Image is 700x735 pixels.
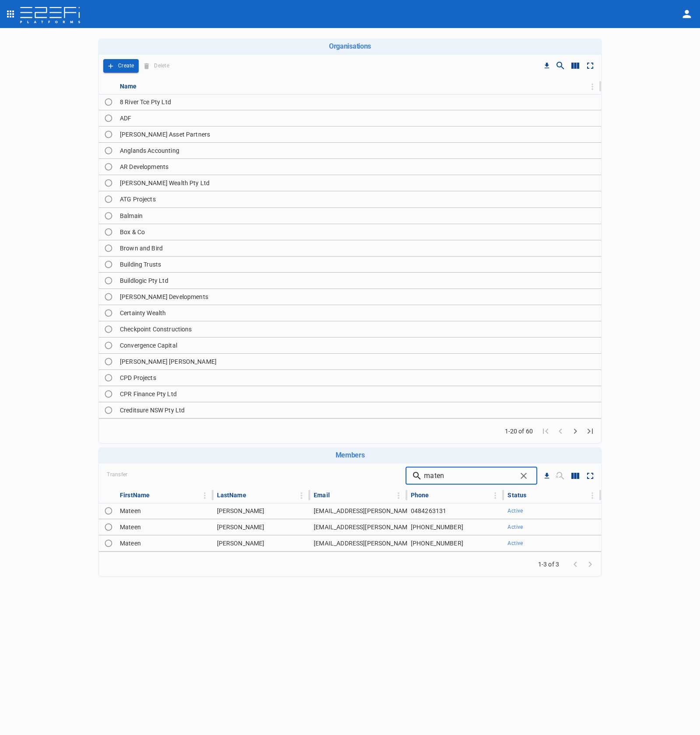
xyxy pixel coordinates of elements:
button: Go to last page [583,424,598,439]
button: Column Actions [585,80,599,94]
button: Column Actions [585,489,599,503]
td: [EMAIL_ADDRESS][PERSON_NAME][DOMAIN_NAME] [310,535,407,551]
td: Mateen [116,519,213,535]
td: Buildlogic Pty Ltd [116,273,601,288]
span: Toggle select row [102,355,115,368]
span: Toggle select row [102,323,115,335]
span: Toggle select row [102,161,115,173]
span: Toggle select row [102,226,115,238]
span: Go to first page [538,426,553,435]
span: Toggle select row [102,242,115,254]
span: Active [507,540,523,546]
span: Toggle select row [102,291,115,303]
button: Toggle full screen [583,58,598,73]
span: Toggle select row [102,372,115,384]
td: CPR Finance Pty Ltd [116,386,601,402]
span: Toggle select row [102,388,115,400]
td: [PERSON_NAME] [PERSON_NAME] [116,354,601,369]
span: Go to next page [583,559,598,568]
button: Column Actions [198,489,212,503]
span: Add Organisation [103,59,139,73]
td: [EMAIL_ADDRESS][PERSON_NAME][DOMAIN_NAME] [310,519,407,535]
td: Box & Co [116,224,601,240]
span: Toggle select row [102,307,115,319]
td: Mateen [116,535,213,551]
button: Create [103,59,139,73]
td: Checkpoint Constructions [116,321,601,337]
span: Toggle select row [102,128,115,141]
input: Search [424,467,513,485]
td: Convergence Capital [116,338,601,353]
span: Delete [141,59,171,73]
span: Active [507,524,523,530]
td: Building Trusts [116,257,601,272]
button: Column Actions [392,489,406,503]
td: CPD Projects [116,370,601,386]
td: ATG Projects [116,191,601,207]
td: [PERSON_NAME] Developments [116,289,601,305]
td: [PERSON_NAME] [213,535,311,551]
div: FirstName [120,490,150,500]
span: 1-20 of 60 [505,427,533,436]
span: Go to next page [568,426,583,435]
td: Anglands Accounting [116,143,601,158]
td: 0484263131 [407,503,504,519]
button: Clear search [516,468,531,483]
span: Toggle select row [102,96,115,108]
td: [PERSON_NAME] [213,503,311,519]
td: 8 River Tce Pty Ltd [116,94,601,110]
p: Create [118,61,134,71]
span: Toggle select row [102,193,115,205]
span: Go to previous page [553,426,568,435]
td: AR Developments [116,159,601,175]
td: Creditsure NSW Pty Ltd [116,402,601,418]
button: Download CSV [541,60,553,72]
button: Show/Hide search [553,58,568,73]
span: Toggle select row [102,274,115,287]
td: ADF [116,110,601,126]
td: Brown and Bird [116,240,601,256]
button: Download CSV [541,470,553,482]
span: Active [507,508,523,514]
td: [PHONE_NUMBER] [407,519,504,535]
h6: Organisations [101,42,598,50]
button: Show/Hide columns [568,468,583,483]
button: Show/Hide columns [568,58,583,73]
td: Mateen [116,503,213,519]
span: Go to previous page [568,559,583,568]
td: [PERSON_NAME] [213,519,311,535]
div: LastName [217,490,246,500]
td: [EMAIL_ADDRESS][PERSON_NAME][DOMAIN_NAME] [310,503,407,519]
span: Toggle select row [102,404,115,416]
td: Balmain [116,208,601,224]
span: Go to last page [583,426,598,435]
span: Transfer Organisation [103,468,131,482]
h6: Members [101,451,598,459]
td: [PERSON_NAME] Asset Partners [116,127,601,142]
span: Toggle select row [102,339,115,352]
td: Certainty Wealth [116,305,601,321]
span: Toggle select row [102,505,115,517]
button: Column Actions [294,489,308,503]
div: Phone [411,490,429,500]
div: Email [314,490,330,500]
span: Toggle select row [102,112,115,124]
div: Status [507,490,526,500]
span: Toggle select row [102,537,115,549]
td: [PERSON_NAME] Wealth Pty Ltd [116,175,601,191]
span: Toggle select row [102,258,115,271]
button: Column Actions [488,489,502,503]
button: Go to next page [568,424,583,439]
span: Toggle select row [102,210,115,222]
span: Toggle select row [102,521,115,533]
span: Toggle select row [102,144,115,157]
button: Toggle full screen [583,468,598,483]
span: Toggle select row [102,177,115,189]
td: [PHONE_NUMBER] [407,535,504,551]
div: Name [120,81,137,91]
span: 1-3 of 3 [535,560,563,569]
